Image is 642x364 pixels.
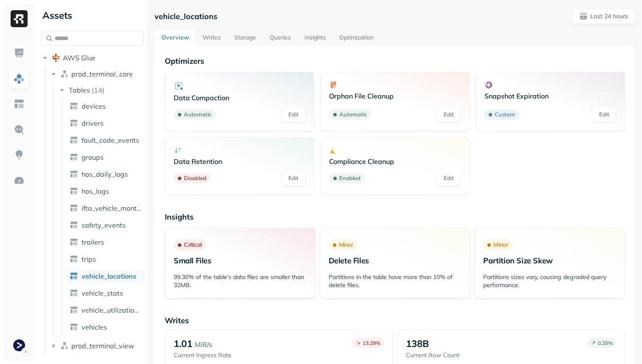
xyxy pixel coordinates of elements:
a: ifta_vehicle_months [66,201,145,215]
a: Edit [437,171,461,186]
img: Insights [14,150,25,161]
img: table [70,306,78,314]
button: AWS Glue [41,51,144,65]
p: Partitions sizes vary, causing degraded query performance. [483,273,616,289]
img: table [70,136,78,144]
span: hos_logs [82,187,109,195]
span: devices [82,102,106,110]
span: ifta_vehicle_months [82,204,142,212]
p: Enabled [339,174,360,183]
a: trailers [66,235,145,249]
a: Optimization [332,31,380,46]
img: namespace [60,341,69,350]
a: Queries [263,31,298,46]
img: Terminal [13,339,25,351]
p: 1.01 [174,338,192,350]
span: trips [82,255,96,263]
button: Tables(14) [58,83,145,97]
img: root [52,54,60,62]
img: table [70,204,78,212]
p: Orphan File Cleanup [329,92,461,100]
p: Data Retention [174,157,305,166]
span: Tables [69,86,90,94]
img: Asset Explorer [14,99,25,110]
span: AWS Glue [63,54,96,62]
img: table [70,119,78,127]
img: Query Explorer [14,124,25,135]
p: Last 24 hours [590,12,628,20]
img: Dashboard [14,48,25,59]
p: MiB/s [195,339,212,350]
span: vehicle_stats [82,289,123,297]
p: ( 14 ) [92,86,104,94]
a: groups [66,150,145,164]
span: trailers [82,238,104,246]
a: Edit [282,171,305,186]
p: Critical [184,241,202,249]
a: hos_logs [66,184,145,198]
button: prod_terminal_view [49,339,144,353]
span: vehicle_utilization_day [82,306,142,314]
button: Last 24 hours [572,8,635,24]
a: hos_daily_logs [66,167,145,181]
img: table [70,323,78,331]
p: Automatic [184,110,211,119]
a: Storage [228,31,263,46]
button: prod_terminal_core [49,67,144,81]
a: safety_events [66,218,145,232]
p: Partitions in the table have more than 10% of delete files. [329,273,462,289]
a: vehicle_stats [66,286,145,300]
p: Delete Files [329,256,462,265]
img: table [70,289,78,297]
p: Disabled [184,174,206,183]
a: vehicle_utilization_day [66,303,145,317]
a: vehicle_locations [66,269,145,283]
img: table [70,238,78,246]
a: trips [66,252,145,266]
p: Minor [339,241,353,249]
img: table [70,102,78,110]
span: prod_terminal_view [71,341,134,350]
a: fault_code_events [66,133,145,147]
p: Partition Size Skew [483,256,616,265]
p: vehicle_locations [155,11,217,21]
a: devices [66,99,145,113]
img: table [70,170,78,178]
p: 13.29 % [363,340,380,346]
img: namespace [60,70,69,78]
p: Insights [165,212,625,222]
p: Custom [495,110,515,119]
p: Snapshot Expiration [484,92,616,100]
span: hos_daily_logs [82,170,128,178]
a: Overview [155,31,196,46]
img: table [70,187,78,195]
span: fault_code_events [82,136,139,144]
p: Current Row Count [406,351,459,359]
p: Writes [165,316,625,325]
a: Edit [592,107,616,122]
span: vehicles [82,323,107,331]
img: table [70,221,78,229]
p: Optimizers [165,56,625,66]
p: Small Files [174,256,307,265]
a: Insights [298,31,332,46]
div: Assets [41,8,144,22]
img: table [70,255,78,263]
p: Minor [493,241,508,249]
span: groups [82,153,104,161]
p: 138B [406,338,429,350]
img: Assets [14,73,25,84]
span: drivers [82,119,104,127]
p: Compliance Cleanup [329,157,461,166]
p: Data Compaction [174,93,305,102]
span: vehicle_locations [82,272,136,280]
img: Ryft [11,10,28,27]
a: drivers [66,116,145,130]
p: Automatic [339,110,367,119]
img: Optimization [14,175,25,186]
a: vehicles [66,320,145,334]
span: safety_events [82,221,126,229]
span: prod_terminal_core [71,70,133,78]
img: table [70,272,78,280]
a: Edit [437,107,461,122]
